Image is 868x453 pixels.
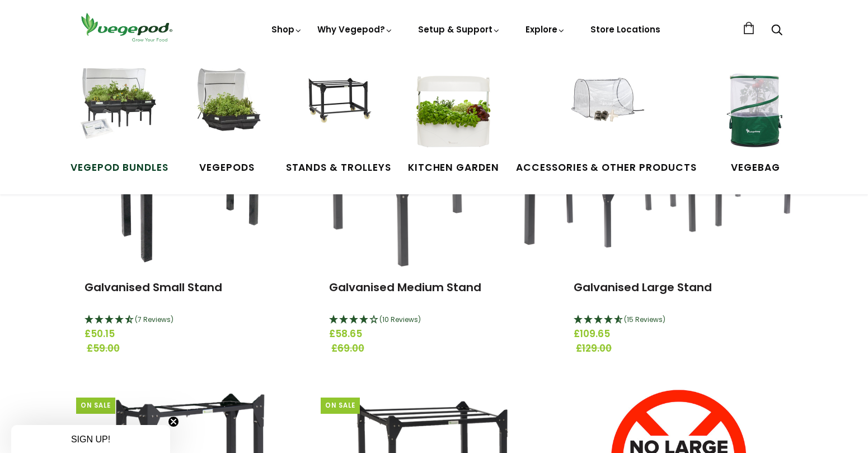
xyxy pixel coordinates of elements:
button: Close teaser [168,416,179,427]
img: Accessories & Other Products [564,68,648,152]
div: SIGN UP!Close teaser [11,425,170,453]
span: Vegepod Bundles [71,161,168,175]
a: Kitchen Garden [408,68,499,175]
img: Stands & Trolleys [297,68,381,152]
span: £109.65 [574,327,783,342]
a: Galvanised Large Stand [574,279,712,295]
span: Kitchen Garden [408,161,499,175]
img: Galvanised Medium Stand [332,127,536,267]
a: Vegepod Bundles [71,68,168,175]
a: Shop [271,24,303,67]
a: Search [771,25,782,37]
span: Vegepods [185,161,269,175]
img: VegeBag [714,68,797,152]
a: Store Locations [590,24,660,35]
div: 4.67 Stars - 15 Reviews [574,313,783,328]
a: Galvanised Small Stand [85,279,222,295]
img: Kitchen Garden [411,68,495,152]
img: Vegepod Bundles [77,68,161,152]
img: Raised Garden Kits [185,68,269,152]
span: 4.57 Stars - 7 Reviews [135,315,173,324]
span: VegeBag [714,161,797,175]
span: £58.65 [329,327,539,342]
a: Stands & Trolleys [286,68,391,175]
img: Vegepod [76,11,177,43]
span: SIGN UP! [71,435,110,444]
span: £69.00 [331,342,541,356]
a: Galvanised Medium Stand [329,279,481,295]
div: 4.57 Stars - 7 Reviews [85,313,294,328]
span: £129.00 [576,342,786,356]
a: Why Vegepod? [317,24,393,35]
div: 4.1 Stars - 10 Reviews [329,313,539,328]
a: Vegepods [185,68,269,175]
span: Accessories & Other Products [516,161,697,175]
a: Setup & Support [418,24,501,35]
span: £50.15 [85,327,294,342]
span: 4.1 Stars - 10 Reviews [379,315,421,324]
a: Accessories & Other Products [516,68,697,175]
a: VegeBag [714,68,797,175]
span: 4.67 Stars - 15 Reviews [624,315,665,324]
span: Stands & Trolleys [286,161,391,175]
img: Galvanised Small Stand [106,127,272,267]
img: Galvanised Large Stand [565,146,792,247]
a: Explore [526,24,566,35]
span: £59.00 [87,342,297,356]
